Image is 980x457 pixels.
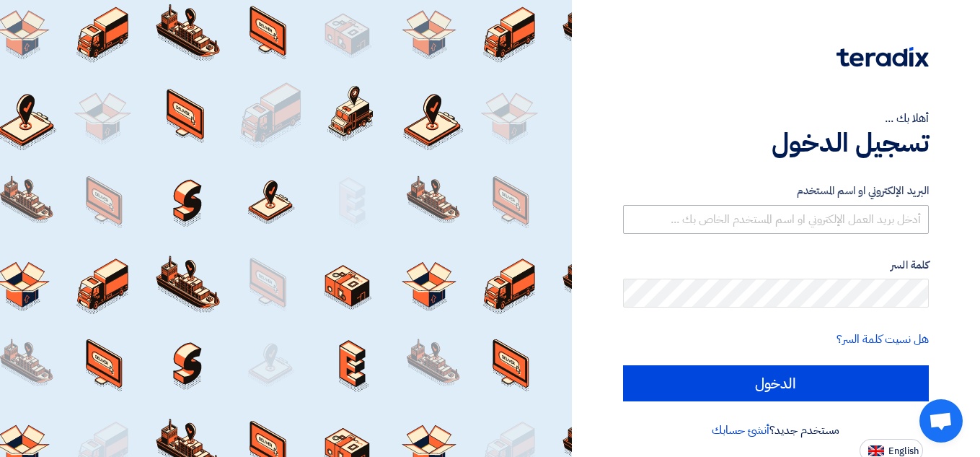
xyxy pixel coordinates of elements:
a: Open chat [919,399,963,443]
input: الدخول [623,365,929,401]
img: Teradix logo [836,47,929,67]
label: البريد الإلكتروني او اسم المستخدم [623,183,929,199]
div: أهلا بك ... [623,110,929,127]
img: en-US.png [868,445,884,456]
h1: تسجيل الدخول [623,127,929,159]
span: English [888,446,919,456]
input: أدخل بريد العمل الإلكتروني او اسم المستخدم الخاص بك ... [623,205,929,234]
a: هل نسيت كلمة السر؟ [836,331,929,348]
label: كلمة السر [623,257,929,274]
a: أنشئ حسابك [712,422,769,439]
div: مستخدم جديد؟ [623,422,929,439]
